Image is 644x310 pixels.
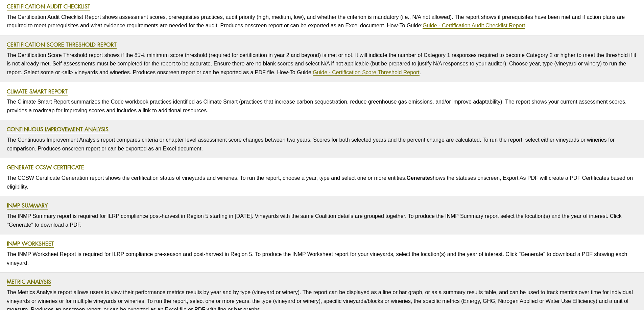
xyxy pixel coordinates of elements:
[407,175,430,181] strong: Generate
[7,3,90,10] a: Certification Audit Checklist
[7,96,637,116] p: The Climate Smart Report summarizes the Code workbook practices identified as Climate Smart (prac...
[7,278,51,286] a: Metric Analysis
[7,88,68,95] a: Climate Smart Report
[7,11,637,32] p: The Certification Audit Checklist Report shows assessment scores, prerequisites practices, audit ...
[7,49,637,79] p: The Certification Score Threshold report shows if the 85% minimum score threshold (required for c...
[313,69,419,76] a: Guide - Certification Score Threshold Report
[7,210,637,231] p: The INMP Summary report is required for ILRP compliance post-harvest in Region 5 starting in [DAT...
[423,23,525,29] a: Guide - Certification Audit Checklist Report
[7,41,117,49] a: Certification Score Threshold Report
[7,202,48,209] a: INMP Summary
[7,172,637,193] p: The CCSW Certificate Generation report shows the certification status of vineyards and wineries. ...
[7,125,109,133] a: Continuous Improvement Analysis
[7,164,84,171] a: Generate CCSW Certificate
[7,240,54,248] a: INMP Worksheet
[7,248,637,269] p: The INMP Worksheet Report is required for ILRP compliance pre-season and post-harvest in Region 5...
[7,134,637,154] p: The Continuous Improvement Analysis report compares criteria or chapter level assessment score ch...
